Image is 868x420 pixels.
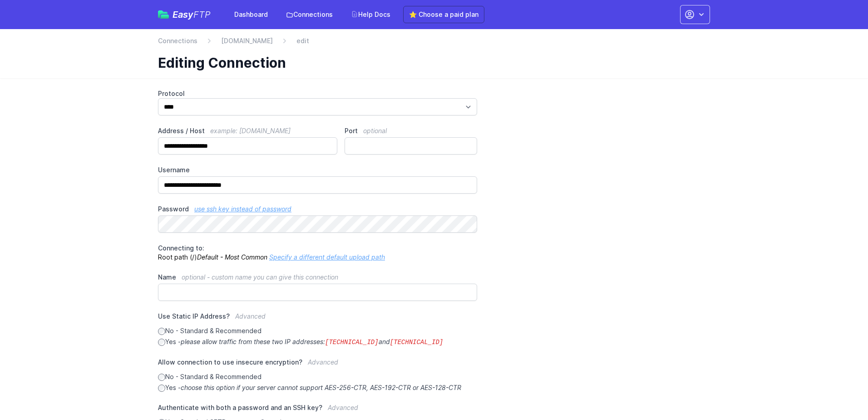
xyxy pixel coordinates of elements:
[308,358,338,366] span: Advanced
[158,273,477,282] label: Name
[158,403,477,418] label: Authenticate with both a password and an SSH key?
[173,10,211,19] span: Easy
[197,253,267,261] i: Default - Most Common
[158,337,477,347] label: Yes -
[158,10,211,19] a: EasyFTP
[158,10,169,19] img: easyftp_logo.png
[158,205,477,214] label: Password
[158,372,477,381] label: No - Standard & Recommended
[193,9,211,20] span: FTP
[158,358,477,372] label: Allow connection to use insecure encryption?
[235,312,266,320] span: Advanced
[158,339,165,346] input: Yes -please allow traffic from these two IP addresses:[TECHNICAL_ID]and[TECHNICAL_ID]
[210,127,291,135] span: example: [DOMAIN_NAME]
[158,36,197,45] a: Connections
[363,127,387,135] span: optional
[158,89,477,98] label: Protocol
[345,6,396,23] a: Help Docs
[194,205,291,213] a: use ssh key instead of password
[269,253,385,261] a: Specify a different default upload path
[281,6,338,23] a: Connections
[158,383,477,392] label: Yes -
[158,244,477,262] p: Root path (/)
[403,6,484,23] a: ⭐ Choose a paid plan
[158,55,703,71] h1: Editing Connection
[158,328,165,335] input: No - Standard & Recommended
[158,374,165,381] input: No - Standard & Recommended
[181,384,461,391] i: choose this option if your server cannot support AES-256-CTR, AES-192-CTR or AES-128-CTR
[181,338,443,345] i: please allow traffic from these two IP addresses: and
[345,126,477,135] label: Port
[158,126,337,135] label: Address / Host
[296,36,309,45] span: edit
[158,385,165,392] input: Yes -choose this option if your server cannot support AES-256-CTR, AES-192-CTR or AES-128-CTR
[325,339,379,346] code: [TECHNICAL_ID]
[158,165,477,175] label: Username
[390,339,444,346] code: [TECHNICAL_ID]
[158,36,710,51] nav: Breadcrumb
[182,273,338,281] span: optional - custom name you can give this connection
[221,36,273,45] a: [DOMAIN_NAME]
[328,404,358,411] span: Advanced
[158,326,477,335] label: No - Standard & Recommended
[158,244,204,252] span: Connecting to:
[229,6,273,23] a: Dashboard
[158,312,477,326] label: Use Static IP Address?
